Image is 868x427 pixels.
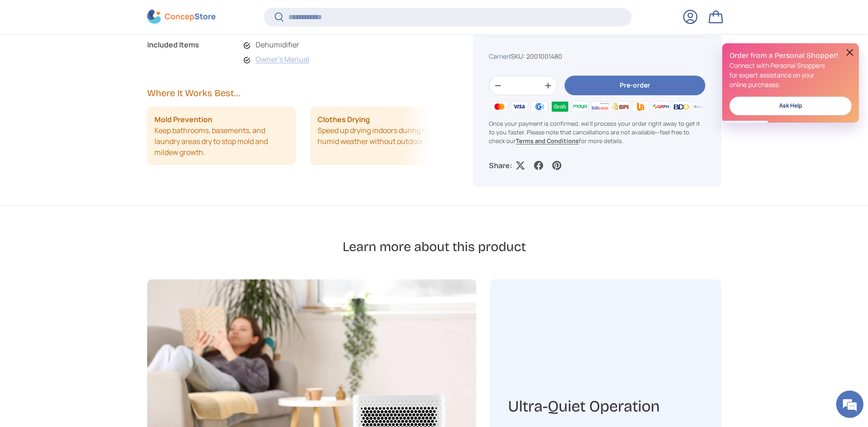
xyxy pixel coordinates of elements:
[310,107,459,165] li: Speed up drying indoors during rainy or humid weather without outdoor lines.
[590,100,610,113] img: billease
[134,281,165,293] em: Submit
[508,396,703,417] h3: Ultra-Quiet Operation
[147,39,220,65] div: Included Items
[256,54,309,64] a: Owner's Manual
[343,238,526,255] h2: Learn more about this product
[570,100,590,113] img: maya
[147,107,296,165] li: Keep bathrooms, basements, and laundry areas dry to stop mold and mildew growth.
[631,100,651,113] img: ubp
[671,100,691,113] img: bdo
[489,100,509,113] img: master
[529,100,550,113] img: gcash
[565,76,705,95] button: Pre-order
[149,5,171,26] div: Minimize live chat window
[691,100,711,113] img: metrobank
[244,39,309,50] li: Dehumidifier
[5,249,174,281] textarea: Type your message and click 'Submit'
[729,61,852,89] p: Connect with Personal Shoppers for expert assistance on your online purchases.
[729,51,852,61] h2: Order from a Personal Shopper!
[147,10,216,24] img: ConcepStore
[526,52,562,61] span: 2001001480
[19,115,159,207] span: We are offline. Please leave us a message.
[550,100,570,113] img: grabpay
[489,160,512,171] p: Share:
[489,119,705,145] p: Once your payment is confirmed, we'll process your order right away to get it to you faster. Plea...
[47,51,153,63] div: Leave a message
[651,100,671,113] img: qrph
[154,114,212,125] strong: Mold Prevention
[509,100,529,113] img: visa
[516,136,579,144] a: Terms and Conditions
[729,97,852,115] a: Ask Help
[509,52,562,61] span: |
[511,52,525,61] span: SKU:
[489,52,509,61] a: Carrier
[147,87,430,99] h2: Where It Works Best...
[318,114,370,125] strong: Clothes Drying
[611,100,631,113] img: bpi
